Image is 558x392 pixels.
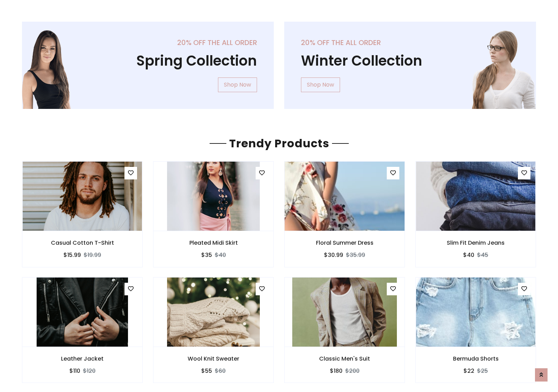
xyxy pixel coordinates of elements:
[201,252,212,258] h6: $35
[346,251,365,259] del: $35.99
[285,355,405,362] h6: Classic Men's Suit
[22,355,142,362] h6: Leather Jacket
[22,239,142,246] h6: Casual Cotton T-Shirt
[83,367,96,375] del: $120
[63,252,81,258] h6: $15.99
[301,77,340,92] a: Shop Now
[201,368,212,374] h6: $55
[218,77,257,92] a: Shop Now
[84,251,101,259] del: $19.99
[39,52,257,69] h1: Spring Collection
[463,368,474,374] h6: $22
[345,367,360,375] del: $200
[69,368,80,374] h6: $110
[39,38,257,47] h5: 20% off the all order
[330,368,342,374] h6: $180
[477,367,488,375] del: $25
[153,239,273,246] h6: Pleated Midi Skirt
[215,367,226,375] del: $60
[285,239,405,246] h6: Floral Summer Dress
[301,38,519,47] h5: 20% off the all order
[416,239,536,246] h6: Slim Fit Denim Jeans
[416,355,536,362] h6: Bermuda Shorts
[463,252,474,258] h6: $40
[215,251,226,259] del: $40
[153,355,273,362] h6: Wool Knit Sweater
[477,251,488,259] del: $45
[324,252,343,258] h6: $30.99
[301,52,519,69] h1: Winter Collection
[226,135,332,151] span: Trendy Products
